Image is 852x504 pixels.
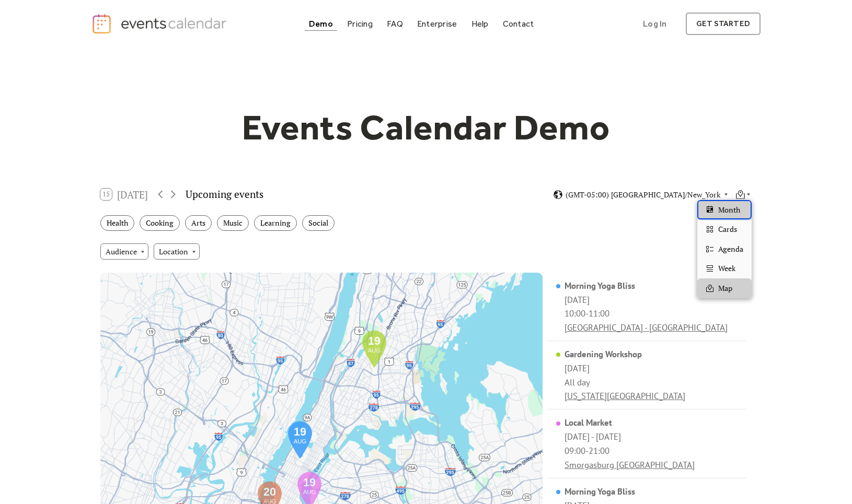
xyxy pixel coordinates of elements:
[225,106,627,149] h1: Events Calendar Demo
[309,21,333,27] div: Demo
[471,21,489,27] div: Help
[413,17,461,31] a: Enterprise
[718,243,743,255] span: Agenda
[347,21,373,27] div: Pricing
[305,17,337,31] a: Demo
[417,21,457,27] div: Enterprise
[718,224,737,235] span: Cards
[387,21,403,27] div: FAQ
[632,13,677,35] a: Log In
[503,21,534,27] div: Contact
[499,17,538,31] a: Contact
[686,13,761,35] a: get started
[467,17,493,31] a: Help
[343,17,377,31] a: Pricing
[718,263,735,274] span: Week
[718,283,732,294] span: Map
[718,204,740,216] span: Month
[383,17,407,31] a: FAQ
[91,13,229,34] a: home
